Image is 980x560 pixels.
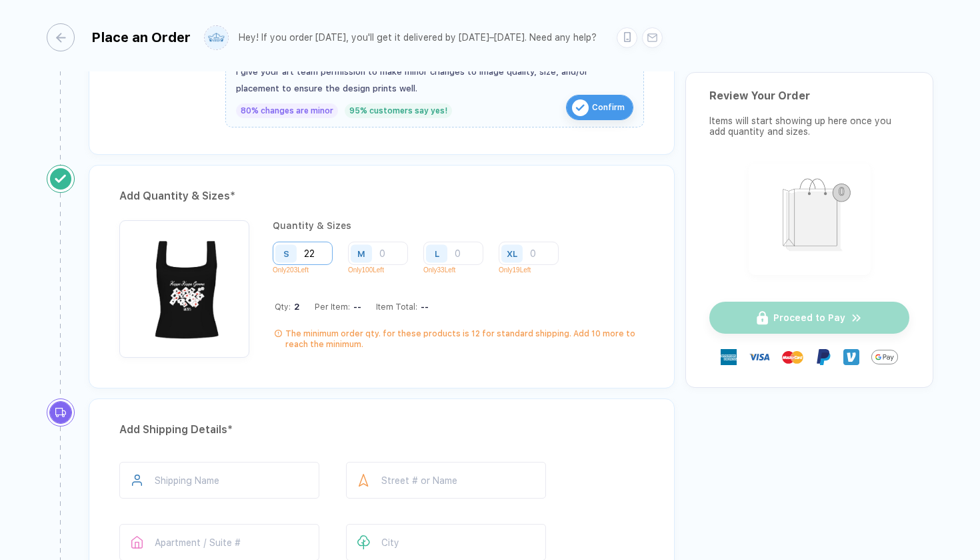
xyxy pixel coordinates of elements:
div: M [357,248,365,258]
div: 95% customers say yes! [345,103,452,118]
img: Venmo [843,349,859,365]
div: Add Quantity & Sizes [119,186,644,207]
div: Per Item: [315,302,361,312]
div: Place an Order [91,29,191,45]
div: Review Your Order [709,89,909,102]
span: 2 [291,302,300,312]
div: XL [507,248,517,258]
p: Only 33 Left [423,266,493,274]
div: 80% changes are minor [236,103,338,118]
div: Quantity & Sizes [273,220,644,231]
p: Only 203 Left [273,266,343,274]
div: -- [350,302,361,312]
p: Only 19 Left [499,266,569,274]
span: Confirm [592,97,625,118]
img: user profile [205,26,228,49]
img: icon [572,99,589,116]
img: GPay [871,344,898,370]
div: L [435,248,439,258]
div: Add Shipping Details [119,419,644,441]
img: express [721,349,737,365]
div: -- [417,302,429,312]
div: Item Total: [376,302,429,312]
img: visa [749,346,770,368]
button: iconConfirm [566,95,633,120]
div: S [283,248,289,258]
div: I give your art team permission to make minor changes to image quality, size, and/or placement to... [236,63,633,97]
img: master-card [782,346,803,368]
img: shopping_bag.png [755,170,865,266]
img: Paypal [815,349,831,365]
img: 1760118548021bnzls_nt_front.png [126,227,243,344]
div: The minimum order qty. for these products is 12 for standard shipping. Add 10 more to reach the m... [285,328,644,350]
div: Items will start showing up here once you add quantity and sizes. [709,115,909,137]
div: Qty: [275,302,300,312]
div: Hey! If you order [DATE], you'll get it delivered by [DATE]–[DATE]. Need any help? [239,32,597,43]
p: Only 100 Left [348,266,418,274]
